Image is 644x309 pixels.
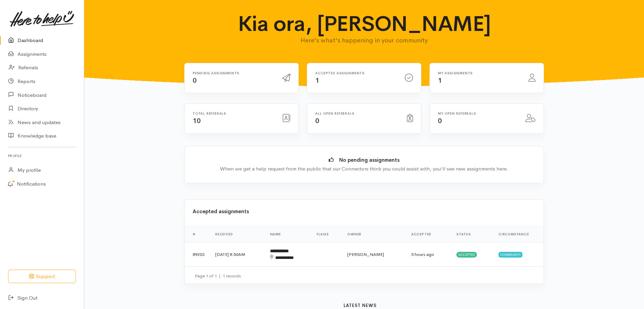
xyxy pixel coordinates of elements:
[193,208,249,215] b: Accepted assignments
[232,36,496,45] p: Here's what's happening in your community
[406,226,451,242] th: Accepted
[210,226,265,242] th: Received
[195,165,534,173] div: When we get a help request from the public that our Connectors think you could assist with, you'l...
[311,226,342,242] th: Flags
[342,242,406,267] td: [PERSON_NAME]
[185,242,210,267] td: 89203
[8,151,76,160] h6: Profile
[219,273,221,279] span: |
[193,76,197,85] span: 0
[193,71,274,75] h6: Pending assignments
[193,117,200,125] span: 10
[344,303,377,308] b: Latest news
[493,226,544,242] th: Circumstance
[451,226,493,242] th: Status
[232,12,496,36] h1: Kia ora, [PERSON_NAME]
[315,71,397,75] h6: Accepted assignments
[411,252,434,257] time: 5 hours ago
[342,226,406,242] th: Owner
[339,157,399,163] b: No pending assignments
[498,252,522,257] span: Community
[8,270,76,283] button: Support
[265,226,311,242] th: Name
[438,76,442,85] span: 1
[315,76,319,85] span: 1
[195,273,241,279] small: Page 1 of 1 1 records
[315,112,399,115] h6: All open referrals
[315,117,319,125] span: 0
[193,112,274,115] h6: Total referrals
[438,112,517,115] h6: My open referrals
[438,117,442,125] span: 0
[456,252,477,257] span: Accepted
[210,242,265,267] td: [DATE] 8:50AM
[438,71,520,75] h6: My assignments
[185,226,210,242] th: #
